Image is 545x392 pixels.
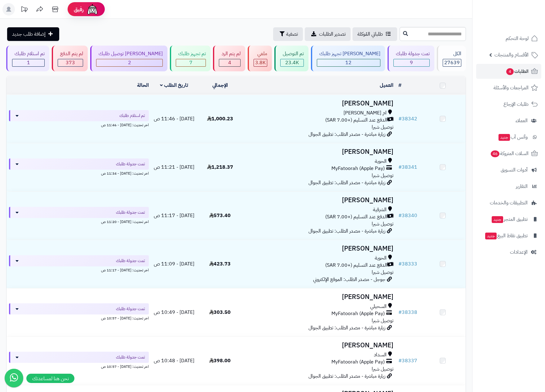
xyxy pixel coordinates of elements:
[398,115,402,122] span: #
[212,82,228,89] a: الإجمالي
[154,212,194,219] span: [DATE] - 11:17 ص
[476,31,541,46] a: لوحة التحكم
[375,158,387,165] span: الحوية
[128,59,131,66] span: 2
[212,46,246,71] a: لم يتم الرد 4
[510,248,528,256] span: الإعدادات
[372,365,393,373] span: توصيل شبرا
[501,166,528,174] span: أدوات التسويق
[503,17,539,30] img: logo-2.png
[375,255,387,262] span: الحوية
[352,27,397,41] a: طلباتي المُوكلة
[246,342,393,349] h3: [PERSON_NAME]
[154,309,194,316] span: [DATE] - 10:49 ص
[66,59,75,66] span: 373
[345,59,352,66] span: 12
[281,59,304,66] div: 23398
[498,134,510,141] span: جديد
[116,161,145,167] span: تمت جدولة طلبك
[286,30,298,38] span: تصفية
[9,170,149,176] div: اخر تحديث: [DATE] - 11:34 ص
[308,324,385,332] span: زيارة مباشرة - مصدر الطلب: تطبيق الجوال
[189,59,193,66] span: 7
[503,100,529,109] span: طلبات الإرجاع
[255,59,266,66] span: 3.8K
[476,113,541,128] a: العملاء
[398,309,402,316] span: #
[476,130,541,145] a: وآتس آبجديد
[9,314,149,321] div: اخر تحديث: [DATE] - 10:57 ص
[398,212,402,219] span: #
[116,354,145,360] span: تمت جدولة طلبك
[394,59,429,66] div: 9
[476,212,541,227] a: تطبيق المتجرجديد
[116,209,145,216] span: تمت جدولة طلبك
[27,59,30,66] span: 1
[485,233,497,239] span: جديد
[393,50,430,57] div: تمت جدولة طلبك
[374,351,387,359] span: السداد
[331,310,385,317] span: MyFatoorah (Apple Pay)
[516,182,528,191] span: التقارير
[325,213,387,220] span: الدفع عند التسليم (+7.00 SAR)
[96,59,162,66] div: 2
[444,59,460,66] span: 27639
[398,163,417,171] a: #38341
[398,212,417,219] a: #38340
[516,116,528,125] span: العملاء
[246,245,393,252] h3: [PERSON_NAME]
[246,197,393,204] h3: [PERSON_NAME]
[476,245,541,260] a: الإعدادات
[476,64,541,79] a: الطلبات4
[410,59,413,66] span: 9
[154,163,194,171] span: [DATE] - 11:21 ص
[12,59,44,66] div: 1
[154,115,194,122] span: [DATE] - 11:46 ص
[317,50,380,57] div: [PERSON_NAME] تجهيز طلبك
[285,59,299,66] span: 23.4K
[372,172,393,179] span: توصيل شبرا
[331,165,385,172] span: MyFatoorah (Apple Pay)
[398,309,417,316] a: #38338
[209,212,231,219] span: 573.40
[370,303,387,310] span: السحيلي
[313,276,385,283] span: جوجل - مصدر الطلب: الموقع الإلكتروني
[372,220,393,228] span: توصيل شبرا
[476,228,541,243] a: تطبيق نقاط البيعجديد
[273,27,303,41] button: تصفية
[5,46,51,71] a: تم استلام طلبك 1
[373,206,387,213] span: الشرقية
[319,30,346,38] span: تصدير الطلبات
[219,59,240,66] div: 4
[89,46,169,71] a: [PERSON_NAME] توصيل طلبك 2
[228,59,231,66] span: 4
[176,59,206,66] div: 7
[246,293,393,301] h3: [PERSON_NAME]
[116,306,145,312] span: تمت جدولة طلبك
[506,67,529,76] span: الطلبات
[246,46,273,71] a: ملغي 3.8K
[86,3,99,16] img: ai-face.png
[273,46,310,71] a: تم التوصيل 23.4K
[398,82,401,89] a: #
[207,115,233,122] span: 1,000.23
[494,51,529,59] span: الأقسام والمنتجات
[506,34,529,43] span: لوحة التحكم
[58,59,83,66] div: 373
[209,309,231,316] span: 303.50
[331,359,385,366] span: MyFatoorah (Apple Pay)
[325,262,387,269] span: الدفع عند التسليم (+7.00 SAR)
[310,46,386,71] a: [PERSON_NAME] تجهيز طلبك 12
[476,163,541,177] a: أدوات التسويق
[308,372,385,380] span: زيارة مباشرة - مصدر الطلب: تطبيق الجوال
[209,357,231,364] span: 398.00
[398,163,402,171] span: #
[58,50,83,57] div: لم يتم الدفع
[308,131,385,138] span: زيارة مباشرة - مصدر الطلب: تطبيق الجوال
[207,163,233,171] span: 1,218.37
[12,30,46,38] span: إضافة طلب جديد
[325,117,387,124] span: الدفع عند التسليم (+7.00 SAR)
[476,195,541,210] a: التطبيقات والخدمات
[119,113,145,119] span: تم استلام طلبك
[491,150,499,157] span: 46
